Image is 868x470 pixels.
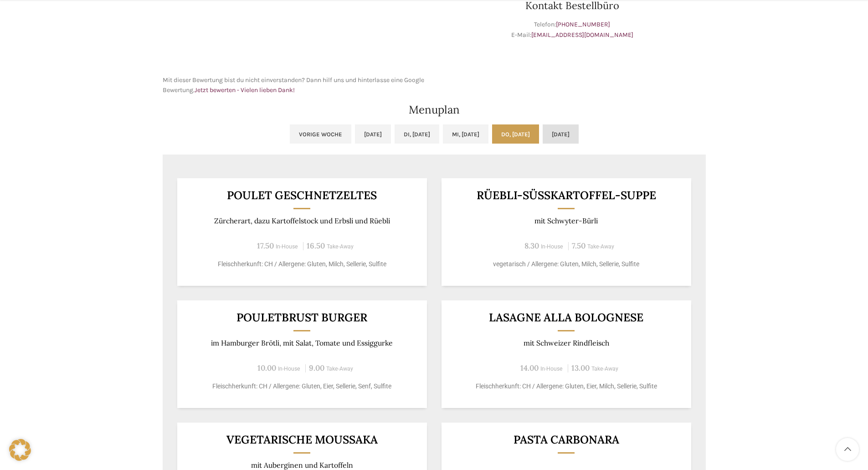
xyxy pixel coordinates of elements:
span: Take-Away [326,366,353,372]
a: Di, [DATE] [395,124,439,144]
p: vegetarisch / Allergene: Gluten, Milch, Sellerie, Sulfite [452,259,680,269]
span: 13.00 [571,363,590,373]
span: 10.00 [257,363,276,373]
a: [DATE] [355,124,391,144]
span: Take-Away [591,366,618,372]
h3: Rüebli-Süsskartoffel-Suppe [452,190,680,201]
h3: Poulet geschnetzeltes [188,190,416,201]
p: Fleischherkunft: CH / Allergene: Gluten, Eier, Milch, Sellerie, Sulfite [452,382,680,391]
a: [DATE] [543,124,579,144]
p: mit Schwyter-Bürli [452,217,680,225]
h3: LASAGNE ALLA BOLOGNESE [452,312,680,323]
span: 16.50 [307,241,325,251]
h3: Kontakt Bestellbüro [439,0,706,10]
span: Take-Away [587,243,614,250]
a: Jetzt bewerten - Vielen lieben Dank! [195,86,295,94]
p: Telefon: E-Mail: [439,20,706,40]
p: mit Schweizer Rindfleisch [452,339,680,347]
h2: Menuplan [163,104,706,115]
a: Scroll to top button [836,438,859,461]
p: im Hamburger Brötli, mit Salat, Tomate und Essiggurke [188,339,416,347]
span: Take-Away [327,243,354,250]
span: 17.50 [257,241,274,251]
span: In-House [540,366,563,372]
a: Vorige Woche [290,124,351,144]
p: Fleischherkunft: CH / Allergene: Gluten, Eier, Sellerie, Senf, Sulfite [188,382,416,391]
span: In-House [541,243,563,250]
p: Zürcherart, dazu Kartoffelstock und Erbsli und Rüebli [188,217,416,225]
span: In-House [278,366,300,372]
p: Mit dieser Bewertung bist du nicht einverstanden? Dann hilf uns und hinterlasse eine Google Bewer... [163,75,430,96]
a: [PHONE_NUMBER] [556,21,610,28]
a: Mi, [DATE] [443,124,488,144]
span: 7.50 [572,241,586,251]
h3: Pouletbrust Burger [188,312,416,323]
h3: Pasta Carbonara [452,434,680,445]
a: Do, [DATE] [492,124,539,144]
span: 8.30 [524,241,539,251]
span: 14.00 [520,363,539,373]
p: mit Auberginen und Kartoffeln [188,461,416,470]
h3: Vegetarische Moussaka [188,434,416,445]
p: Fleischherkunft: CH / Allergene: Gluten, Milch, Sellerie, Sulfite [188,259,416,269]
a: [EMAIL_ADDRESS][DOMAIN_NAME] [531,31,633,39]
span: 9.00 [309,363,324,373]
span: In-House [276,243,298,250]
